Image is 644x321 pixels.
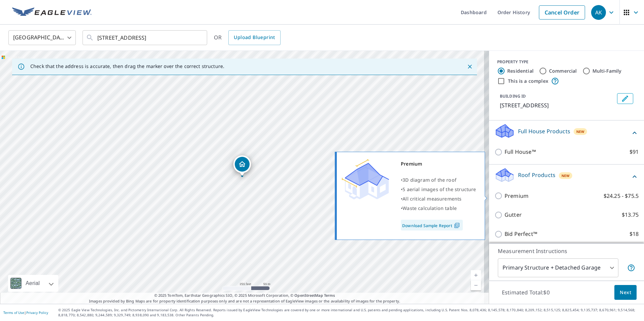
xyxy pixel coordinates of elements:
p: Roof Products [518,171,555,179]
div: Primary Structure + Detached Garage [498,258,618,277]
p: Full House Products [518,127,570,135]
p: Measurement Instructions [498,247,635,255]
span: 3D diagram of the roof [402,177,456,183]
div: Aerial [8,275,58,292]
div: Roof ProductsNew [494,167,639,186]
button: Next [614,285,637,300]
div: • [401,194,476,204]
a: OpenStreetMap [294,293,323,298]
a: Privacy Policy [26,310,48,315]
div: Aerial [24,275,42,292]
a: Current Level 17, Zoom Out [471,280,481,290]
a: Download Sample Report [401,220,463,230]
div: • [401,175,476,185]
label: Multi-Family [592,68,622,74]
div: • [401,185,476,194]
div: PROPERTY TYPE [497,59,636,65]
img: EV Logo [12,7,92,17]
p: $91 [630,148,639,156]
p: $13.75 [622,211,639,219]
span: Upload Blueprint [234,33,275,42]
span: All critical measurements [402,195,461,202]
span: Next [620,288,631,297]
p: Check that the address is accurate, then drag the marker over the correct structure. [30,63,224,69]
p: BUILDING ID [500,93,526,99]
label: Residential [507,68,534,74]
p: $24.25 - $75.5 [604,192,639,200]
p: Bid Perfect™ [505,230,537,238]
span: New [576,129,585,134]
button: Edit building 1 [617,93,633,104]
div: Premium [401,159,476,169]
img: Premium [342,159,389,200]
p: Gutter [505,211,522,219]
input: Search by address or latitude-longitude [97,28,193,47]
span: New [561,173,570,178]
div: [GEOGRAPHIC_DATA] [8,28,76,47]
p: $18 [630,230,639,238]
button: Close [465,62,474,71]
div: OR [214,30,281,45]
span: Waste calculation table [402,205,457,211]
p: Full House™ [505,148,536,156]
div: AK [591,5,606,20]
span: Your report will include the primary structure and a detached garage if one exists. [627,264,635,272]
a: Cancel Order [539,5,585,20]
label: Commercial [549,68,577,74]
span: 5 aerial images of the structure [402,186,476,192]
a: Upload Blueprint [228,30,280,45]
p: [STREET_ADDRESS] [500,101,614,109]
a: Terms of Use [3,310,24,315]
div: • [401,204,476,213]
label: This is a complex [508,78,548,84]
div: Dropped pin, building 1, Residential property, 403 Sunderland Dr Pittsburgh, PA 15237 [233,155,251,176]
p: | [3,311,48,315]
img: Pdf Icon [452,222,461,228]
p: © 2025 Eagle View Technologies, Inc. and Pictometry International Corp. All Rights Reserved. Repo... [58,308,641,318]
p: Premium [505,192,528,200]
span: © 2025 TomTom, Earthstar Geographics SIO, © 2025 Microsoft Corporation, © [154,293,335,298]
p: Estimated Total: $0 [496,285,555,300]
a: Terms [324,293,335,298]
div: Full House ProductsNew [494,123,639,142]
a: Current Level 17, Zoom In [471,270,481,280]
